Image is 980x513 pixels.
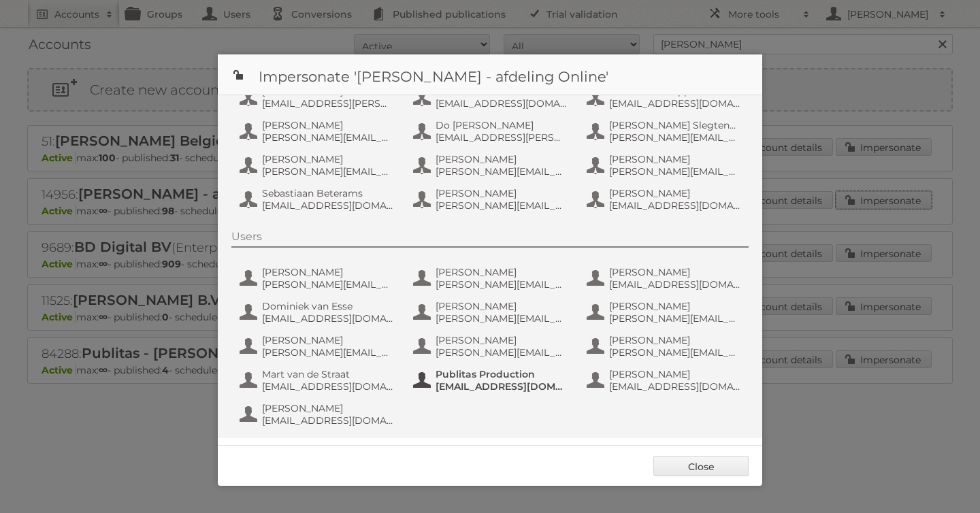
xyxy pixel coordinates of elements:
[412,333,572,360] button: [PERSON_NAME] [PERSON_NAME][EMAIL_ADDRESS][PERSON_NAME][DOMAIN_NAME]
[609,368,741,380] span: [PERSON_NAME]
[262,131,394,144] span: [PERSON_NAME][EMAIL_ADDRESS][DOMAIN_NAME]
[585,333,745,360] button: [PERSON_NAME] [PERSON_NAME][EMAIL_ADDRESS][DOMAIN_NAME]
[238,152,398,179] button: [PERSON_NAME] [PERSON_NAME][EMAIL_ADDRESS][DOMAIN_NAME]
[609,153,741,165] span: [PERSON_NAME]
[585,118,745,145] button: [PERSON_NAME] Slegtenhorst [PERSON_NAME][EMAIL_ADDRESS][DOMAIN_NAME]
[609,199,741,212] span: [EMAIL_ADDRESS][DOMAIN_NAME]
[412,84,572,111] button: AH IT Online [EMAIL_ADDRESS][DOMAIN_NAME]
[412,367,572,394] button: Publitas Production [EMAIL_ADDRESS][DOMAIN_NAME]
[412,186,572,213] button: [PERSON_NAME] [PERSON_NAME][EMAIL_ADDRESS][PERSON_NAME][DOMAIN_NAME]
[653,456,749,476] a: Close
[238,333,398,360] button: [PERSON_NAME] [PERSON_NAME][EMAIL_ADDRESS][PERSON_NAME][DOMAIN_NAME]
[609,266,741,278] span: [PERSON_NAME]
[585,265,745,292] button: [PERSON_NAME] [EMAIL_ADDRESS][DOMAIN_NAME]
[585,84,745,111] button: AH IT Online App [EMAIL_ADDRESS][DOMAIN_NAME]
[262,346,394,359] span: [PERSON_NAME][EMAIL_ADDRESS][PERSON_NAME][DOMAIN_NAME]
[609,165,741,178] span: [PERSON_NAME][EMAIL_ADDRESS][PERSON_NAME][DOMAIN_NAME]
[262,266,394,278] span: [PERSON_NAME]
[436,153,568,165] span: [PERSON_NAME]
[262,334,394,346] span: [PERSON_NAME]
[238,401,398,428] button: [PERSON_NAME] [EMAIL_ADDRESS][DOMAIN_NAME]
[436,131,568,144] span: [EMAIL_ADDRESS][PERSON_NAME][DOMAIN_NAME]
[262,165,394,178] span: [PERSON_NAME][EMAIL_ADDRESS][DOMAIN_NAME]
[436,380,568,393] span: [EMAIL_ADDRESS][DOMAIN_NAME]
[609,380,741,393] span: [EMAIL_ADDRESS][DOMAIN_NAME]
[436,312,568,325] span: [PERSON_NAME][EMAIL_ADDRESS][DOMAIN_NAME]
[609,278,741,291] span: [EMAIL_ADDRESS][DOMAIN_NAME]
[609,97,741,110] span: [EMAIL_ADDRESS][DOMAIN_NAME]
[262,97,394,110] span: [EMAIL_ADDRESS][PERSON_NAME][DOMAIN_NAME]
[262,312,394,325] span: [EMAIL_ADDRESS][DOMAIN_NAME]
[436,97,568,110] span: [EMAIL_ADDRESS][DOMAIN_NAME]
[262,153,394,165] span: [PERSON_NAME]
[238,118,398,145] button: [PERSON_NAME] [PERSON_NAME][EMAIL_ADDRESS][DOMAIN_NAME]
[585,186,745,213] button: [PERSON_NAME] [EMAIL_ADDRESS][DOMAIN_NAME]
[436,187,568,199] span: [PERSON_NAME]
[262,199,394,212] span: [EMAIL_ADDRESS][DOMAIN_NAME]
[609,119,741,131] span: [PERSON_NAME] Slegtenhorst
[609,300,741,312] span: [PERSON_NAME]
[609,334,741,346] span: [PERSON_NAME]
[262,380,394,393] span: [EMAIL_ADDRESS][DOMAIN_NAME]
[436,346,568,359] span: [PERSON_NAME][EMAIL_ADDRESS][PERSON_NAME][DOMAIN_NAME]
[436,368,568,380] span: Publitas Production
[412,299,572,326] button: [PERSON_NAME] [PERSON_NAME][EMAIL_ADDRESS][DOMAIN_NAME]
[609,312,741,325] span: [PERSON_NAME][EMAIL_ADDRESS][DOMAIN_NAME]
[436,334,568,346] span: [PERSON_NAME]
[585,299,745,326] button: [PERSON_NAME] [PERSON_NAME][EMAIL_ADDRESS][DOMAIN_NAME]
[231,230,749,248] div: Users
[262,368,394,380] span: Mart van de Straat
[238,367,398,394] button: Mart van de Straat [EMAIL_ADDRESS][DOMAIN_NAME]
[218,54,762,95] h1: Impersonate '[PERSON_NAME] - afdeling Online'
[262,414,394,427] span: [EMAIL_ADDRESS][DOMAIN_NAME]
[585,152,745,179] button: [PERSON_NAME] [PERSON_NAME][EMAIL_ADDRESS][PERSON_NAME][DOMAIN_NAME]
[412,118,572,145] button: Do [PERSON_NAME] [EMAIL_ADDRESS][PERSON_NAME][DOMAIN_NAME]
[262,278,394,291] span: [PERSON_NAME][EMAIL_ADDRESS][PERSON_NAME][DOMAIN_NAME]
[436,199,568,212] span: [PERSON_NAME][EMAIL_ADDRESS][PERSON_NAME][DOMAIN_NAME]
[238,186,398,213] button: Sebastiaan Beterams [EMAIL_ADDRESS][DOMAIN_NAME]
[412,152,572,179] button: [PERSON_NAME] [PERSON_NAME][EMAIL_ADDRESS][DOMAIN_NAME]
[412,265,572,292] button: [PERSON_NAME] [PERSON_NAME][EMAIL_ADDRESS][DOMAIN_NAME]
[609,187,741,199] span: [PERSON_NAME]
[436,278,568,291] span: [PERSON_NAME][EMAIL_ADDRESS][DOMAIN_NAME]
[436,119,568,131] span: Do [PERSON_NAME]
[609,346,741,359] span: [PERSON_NAME][EMAIL_ADDRESS][DOMAIN_NAME]
[238,299,398,326] button: Dominiek van Esse [EMAIL_ADDRESS][DOMAIN_NAME]
[436,165,568,178] span: [PERSON_NAME][EMAIL_ADDRESS][DOMAIN_NAME]
[262,402,394,414] span: [PERSON_NAME]
[609,131,741,144] span: [PERSON_NAME][EMAIL_ADDRESS][DOMAIN_NAME]
[585,367,745,394] button: [PERSON_NAME] [EMAIL_ADDRESS][DOMAIN_NAME]
[238,265,398,292] button: [PERSON_NAME] [PERSON_NAME][EMAIL_ADDRESS][PERSON_NAME][DOMAIN_NAME]
[262,119,394,131] span: [PERSON_NAME]
[238,84,398,111] button: [PERSON_NAME] [EMAIL_ADDRESS][PERSON_NAME][DOMAIN_NAME]
[262,187,394,199] span: Sebastiaan Beterams
[436,300,568,312] span: [PERSON_NAME]
[262,300,394,312] span: Dominiek van Esse
[436,266,568,278] span: [PERSON_NAME]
